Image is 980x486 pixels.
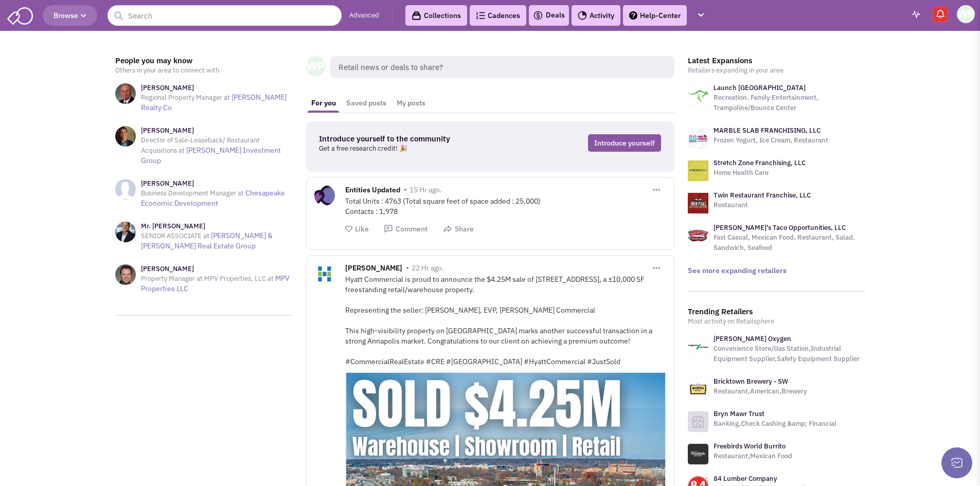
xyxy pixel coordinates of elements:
a: Advanced [349,11,379,21]
h3: [PERSON_NAME] [141,83,293,93]
button: Comment [384,224,427,234]
p: Get a free research credit! 🎉 [319,143,513,154]
div: Hyatt Commercial is proud to announce the $4.25M sale of [STREET_ADDRESS], a ±10,000 SF freestand... [345,274,666,367]
p: Recreation, Family Entertainment, Trampoline/Bounce Center [714,93,865,113]
p: Frozen Yogurt, Ice Cream, Restaurant [714,135,828,146]
a: MARBLE SLAB FRANCHISING, LLC [714,126,821,135]
img: Activity.png [578,11,587,20]
a: Activity [572,5,620,26]
h3: Trending Retailers [688,307,865,316]
a: Cadences [470,5,526,26]
span: SENIOR ASSOCIATE at [141,231,209,240]
span: Director of Sale-Leaseback/ Restaurant Acquisitions at [141,136,260,155]
span: Entities Updated [345,185,400,197]
img: icon-deals.svg [533,9,543,22]
img: Cadences_logo.png [476,12,485,19]
a: MPV Properties LLC [141,274,290,293]
p: Banking,Check Cashing &amp; Financial [714,419,836,429]
span: Like [355,224,369,233]
img: icon-retailer-placeholder.png [688,411,708,432]
p: Others in your area to connect with [115,65,293,76]
a: Freebirds World Burrito [714,442,786,451]
img: www.robertsoxygen.com [688,336,708,357]
p: Most activity on Retailsphere [688,316,865,327]
span: 22 Hr ago. [412,263,444,273]
a: Help-Center [623,5,687,26]
span: Regional Property Manager at [141,93,230,102]
a: [PERSON_NAME]'s Taco Opportunities, LLC [714,223,846,232]
a: Stretch Zone Franchising, LLC [714,158,806,167]
img: Wyatt Poats [957,5,975,23]
a: Introduce yourself [588,134,661,152]
img: logo [688,85,708,106]
p: Retailers expanding in your area [688,65,865,76]
button: Share [443,224,474,234]
span: Browse [54,11,86,20]
a: [PERSON_NAME] Investment Group [141,146,281,165]
p: Convenience Store/Gas Station,Industrial Equipment Supplier,Safety Equipment Supplier [714,344,865,364]
span: [PERSON_NAME] [345,263,402,275]
span: Retail news or deals to share? [330,56,674,78]
span: 15 Hr ago. [409,185,442,194]
p: Fast Casual, Mexican Food, Restaurant, Salad, Sandwich, Seafood [714,232,865,253]
h3: [PERSON_NAME] [141,126,293,135]
img: logo [688,193,708,213]
div: Total Units : 4763 (Total square feet of space added : 25,000) Contacts : 1,978 [345,196,666,217]
h3: [PERSON_NAME] [141,179,293,188]
img: logo [688,225,708,246]
img: icon-collection-lavender-black.svg [412,11,421,21]
a: 84 Lumber Company [714,474,777,483]
img: logo [688,128,708,149]
img: help.png [629,11,637,20]
button: Like [345,224,369,234]
a: Launch [GEOGRAPHIC_DATA] [714,83,806,92]
a: Deals [533,9,565,22]
img: logo [688,160,708,181]
a: Collections [405,5,467,26]
p: Restaurant [714,200,811,210]
img: SmartAdmin [7,5,33,25]
a: Chesapeake Economic Development [141,188,285,208]
p: Restaurant,Mexican Food [714,451,792,461]
input: Search [108,5,342,26]
h3: Mr. [PERSON_NAME] [141,222,293,231]
a: Saved posts [341,94,391,113]
h3: People you may know [115,56,293,65]
span: Property Manager at MPV Properties, LLC at [141,274,274,283]
a: [PERSON_NAME] Realty Co [141,93,287,112]
span: Business Development Manager at [141,189,244,197]
a: For you [306,94,341,113]
h3: Introduce yourself to the community [319,134,513,143]
a: Bricktown Brewery - SW [714,377,788,386]
a: See more expanding retailers [688,266,787,275]
p: Home Health Care [714,168,806,178]
button: Browse [43,5,97,26]
a: Bryn Mawr Trust [714,409,764,418]
a: My posts [391,94,431,113]
h3: Latest Expansions [688,56,865,65]
p: Restaurant,American,Brewery [714,386,807,397]
a: [PERSON_NAME] Oxygen [714,334,791,343]
h3: [PERSON_NAME] [141,264,293,274]
a: Twin Restaurant Franchise, LLC [714,191,811,200]
a: [PERSON_NAME] & [PERSON_NAME] Real Estate Group [141,231,273,250]
img: NoImageAvailable1.jpg [115,179,136,200]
